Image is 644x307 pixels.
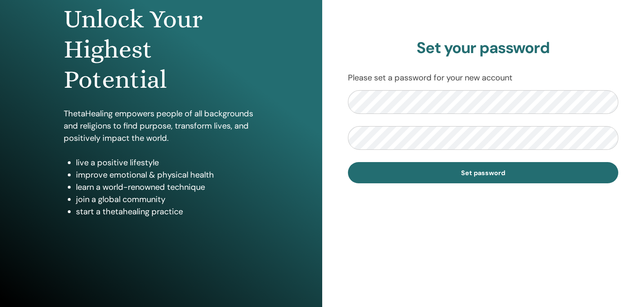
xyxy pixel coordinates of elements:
li: join a global community [76,193,258,205]
button: Set password [348,162,619,183]
span: Set password [461,169,505,177]
li: improve emotional & physical health [76,169,258,181]
li: learn a world-renowned technique [76,181,258,193]
li: start a thetahealing practice [76,205,258,218]
li: live a positive lifestyle [76,156,258,169]
p: Please set a password for your new account [348,71,619,84]
p: ThetaHealing empowers people of all backgrounds and religions to find purpose, transform lives, a... [64,107,258,144]
h1: Unlock Your Highest Potential [64,4,258,95]
h2: Set your password [348,39,619,58]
